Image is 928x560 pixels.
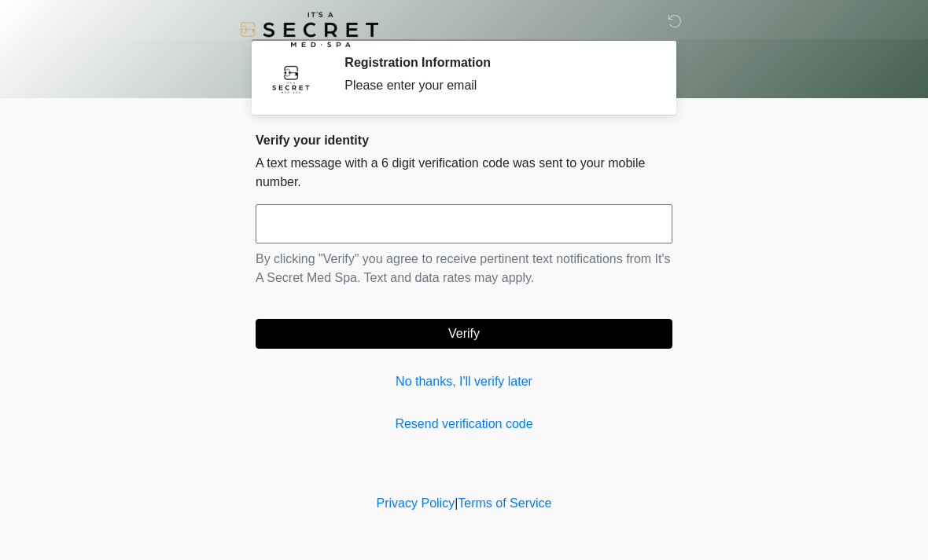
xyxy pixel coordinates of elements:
[256,372,672,391] a: No thanks, I'll verify later
[256,154,672,192] p: A text message with a 6 digit verification code was sent to your mobile number.
[267,55,315,102] img: Agent Avatar
[344,55,649,70] h2: Registration Information
[256,250,672,287] p: By clicking "Verify" you agree to receive pertinent text notifications from It's A Secret Med Spa...
[240,12,378,47] img: It's A Secret Med Spa Logo
[455,496,458,510] a: |
[256,133,672,148] h2: Verify your identity
[256,319,672,349] button: Verify
[458,496,551,510] a: Terms of Service
[377,496,455,510] a: Privacy Policy
[344,76,649,95] div: Please enter your email
[256,415,672,434] a: Resend verification code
